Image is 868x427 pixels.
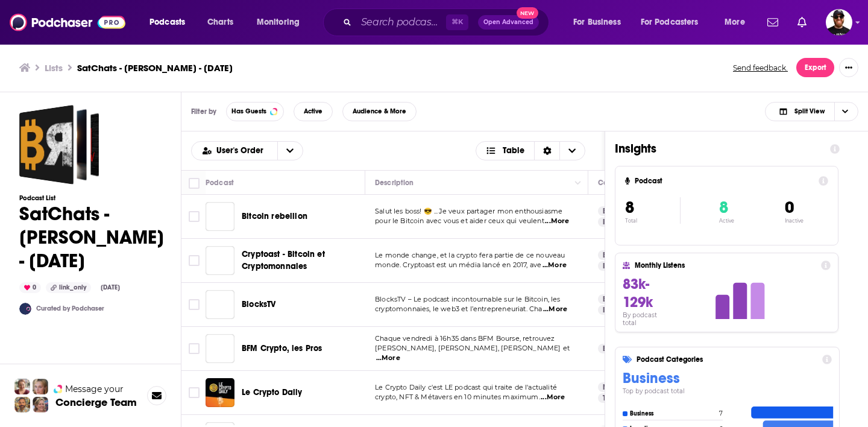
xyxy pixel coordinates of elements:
[248,13,315,32] button: open menu
[598,294,636,304] a: Business
[207,14,233,31] span: Charts
[96,283,125,293] div: [DATE]
[623,311,672,327] h4: By podcast total
[719,197,728,218] span: 8
[10,11,125,34] img: Podchaser - Follow, Share and Rate Podcasts
[257,14,300,31] span: Monitoring
[353,108,406,115] span: Audience & More
[77,62,233,74] h3: SatChats - [PERSON_NAME] - [DATE]
[206,378,234,407] img: Le Crypto Daily
[598,261,638,271] a: Investing
[356,13,446,32] input: Search podcasts, credits, & more...
[45,62,63,74] a: Lists
[192,147,277,155] button: open menu
[376,353,400,363] span: ...More
[375,383,557,391] span: Le Crypto Daily c'est LE podcast qui traite de l'actualité
[623,387,831,395] h4: Top by podcast total
[375,251,565,259] span: Le monde change, et la crypto fera partie de ce nouveau
[635,177,814,185] h4: Podcast
[206,246,234,275] a: Cryptoast - Bitcoin et Cryptomonnaies
[242,299,275,311] a: BlocksTV
[763,12,783,33] a: Show notifications dropdown
[14,397,30,413] img: Jon Profile
[189,299,200,310] span: Toggle select row
[719,218,734,224] p: Active
[641,14,699,31] span: For Podcasters
[206,334,234,363] a: BFM Crypto, les Pros
[141,13,201,32] button: open menu
[633,13,716,32] button: open menu
[625,197,634,218] span: 8
[375,207,562,215] span: Salut les boss! 😎 ...Je veux partager mon enthousiasme
[573,14,621,31] span: For Business
[375,393,540,401] span: crypto, NFT & Métavers en 10 minutes maximum.
[716,13,760,32] button: open menu
[796,58,834,77] button: Export
[189,387,200,398] span: Toggle select row
[191,141,303,160] h2: Choose List sort
[206,290,234,319] a: BlocksTV
[335,8,561,36] div: Search podcasts, credits, & more...
[719,410,723,417] h4: 7
[483,19,533,25] span: Open Advanced
[794,108,825,115] span: Split View
[826,9,852,36] button: Show profile menu
[598,305,638,315] a: Investing
[206,176,234,190] div: Podcast
[231,108,266,115] span: Has Guests
[14,379,30,394] img: Sydney Profile
[36,305,104,312] a: Curated by Podchaser
[375,305,542,313] span: cryptomonnaies, le web3 et l’entrepreneuriat. Cha
[375,334,555,343] span: Chaque vendredi à 16h35 dans BFM Bourse, retrouvez
[226,102,284,121] button: Has Guests
[839,58,858,77] button: Show More Button
[19,105,99,185] a: SatChats - Stewart Arthur Pelto - Oct 9, 2025
[623,275,653,311] span: 83k-129k
[46,282,91,293] div: link_only
[375,217,544,225] span: pour le Bitcoin avec vous et aider ceux qui veulent
[725,14,745,31] span: More
[375,261,541,269] span: monde. Cryptoast est un média lancé en 2017, ave
[637,355,817,364] h4: Podcast Categories
[517,7,538,19] span: New
[277,142,303,160] button: open menu
[242,387,303,399] a: Le Crypto Daily
[729,63,791,73] button: Send feedback.
[216,147,268,155] span: User's Order
[571,176,585,190] button: Column Actions
[33,379,48,394] img: Jules Profile
[189,211,200,222] span: Toggle select row
[598,176,635,190] div: Categories
[304,108,322,115] span: Active
[242,211,307,221] span: Bitcoin rebellion
[375,176,414,190] div: Description
[55,396,137,408] h3: Concierge Team
[598,217,638,227] a: Investing
[375,295,561,303] span: BlocksTV – Le podcast incontournable sur le Bitcoin, les
[630,410,716,417] h4: Business
[793,12,811,33] a: Show notifications dropdown
[476,141,586,160] button: Choose View
[242,343,322,355] a: BFM Crypto, les Pros
[189,343,200,354] span: Toggle select row
[541,393,565,402] span: ...More
[242,248,361,273] a: Cryptoast - Bitcoin et Cryptomonnaies
[785,197,794,218] span: 0
[765,102,858,121] h2: Choose View
[534,142,559,160] div: Sort Direction
[375,344,570,352] span: [PERSON_NAME], [PERSON_NAME], [PERSON_NAME] et
[478,15,539,30] button: Open AdvancedNew
[242,249,325,271] span: Cryptoast - Bitcoin et Cryptomonnaies
[446,14,468,30] span: ⌘ K
[242,299,275,309] span: BlocksTV
[785,218,804,224] p: Inactive
[33,397,48,413] img: Barbara Profile
[565,13,636,32] button: open menu
[19,303,31,315] a: ConnectPod
[542,261,567,270] span: ...More
[615,141,820,156] h1: Insights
